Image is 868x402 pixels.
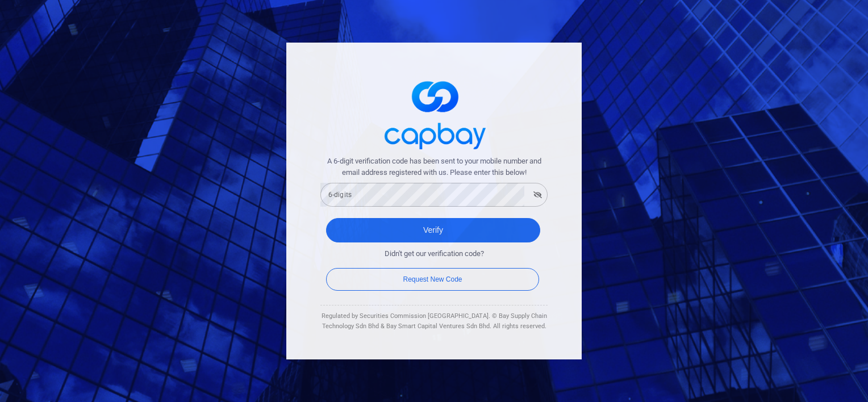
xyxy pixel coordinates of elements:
img: logo [377,71,491,156]
button: Request New Code [326,268,539,291]
button: Verify [326,218,540,242]
span: A 6-digit verification code has been sent to your mobile number and email address registered with... [320,156,548,179]
span: Didn't get our verification code? [385,248,484,260]
div: Regulated by Securities Commission [GEOGRAPHIC_DATA]. © Bay Supply Chain Technology Sdn Bhd & Bay... [320,311,548,331]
